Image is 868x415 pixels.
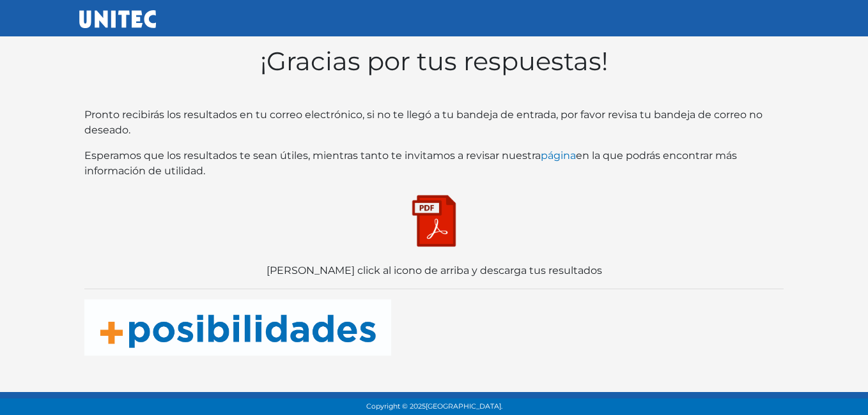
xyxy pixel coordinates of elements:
[79,10,156,28] img: UNITEC
[84,263,784,278] p: [PERSON_NAME] click al icono de arriba y descarga tus resultados
[84,46,784,77] h1: ¡Gracias por tus respuestas!
[541,149,576,162] a: página
[402,189,466,253] img: Descarga tus resultados
[426,402,502,411] span: [GEOGRAPHIC_DATA].
[84,299,391,356] img: posibilidades naranja
[84,109,362,121] bold: Pronto recibirás los resultados en tu correo electrónico
[84,148,784,179] p: Esperamos que los resultados te sean útiles, mientras tanto te invitamos a revisar nuestra en la ...
[84,107,784,138] p: , si no te llegó a tu bandeja de entrada, por favor revisa tu bandeja de correo no deseado.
